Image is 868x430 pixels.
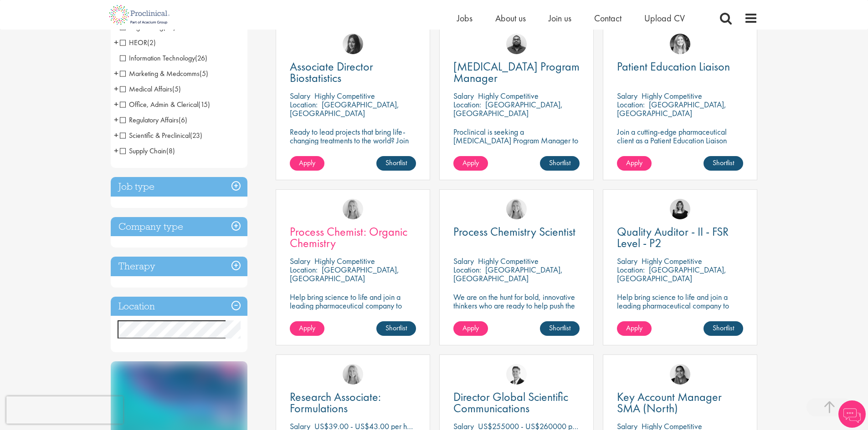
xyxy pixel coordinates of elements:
[478,91,539,101] p: Highly Competitive
[670,34,690,54] a: Manon Fuller
[290,99,318,110] span: Location:
[299,158,315,167] span: Apply
[290,321,324,336] a: Apply
[120,38,147,47] span: HEOR
[704,156,743,171] a: Shortlist
[462,323,479,333] span: Apply
[114,144,118,157] span: +
[120,100,210,109] span: Office, Admin & Clerical
[453,226,580,238] a: Process Chemistry Scientist
[179,115,187,125] span: (6)
[290,127,416,171] p: Ready to lead projects that bring life-changing treatments to the world? Join our client at the f...
[453,256,474,266] span: Salary
[120,84,172,94] span: Medical Affairs
[190,131,202,140] span: (23)
[120,131,190,140] span: Scientific & Preclinical
[120,100,198,109] span: Office, Admin & Clerical
[594,12,621,24] a: Contact
[617,264,645,275] span: Location:
[200,69,208,78] span: (5)
[453,293,580,327] p: We are on the hunt for bold, innovative thinkers who are ready to help push the boundaries of sci...
[453,391,580,414] a: Director Global Scientific Communications
[617,391,743,414] a: Key Account Manager SMA (North)
[617,293,743,336] p: Help bring science to life and join a leading pharmaceutical company to play a key role in delive...
[290,391,416,414] a: Research Associate: Formulations
[617,99,726,118] p: [GEOGRAPHIC_DATA], [GEOGRAPHIC_DATA]
[114,113,118,126] span: +
[290,293,416,336] p: Help bring science to life and join a leading pharmaceutical company to play a key role in delive...
[617,226,743,249] a: Quality Auditor - II - FSR Level - P2
[540,156,580,171] a: Shortlist
[626,158,642,167] span: Apply
[120,53,207,63] span: Information Technology
[549,12,571,24] a: Join us
[376,156,416,171] a: Shortlist
[343,364,363,384] img: Shannon Briggs
[540,321,580,336] a: Shortlist
[111,297,247,316] h3: Location
[453,61,580,84] a: [MEDICAL_DATA] Program Manager
[111,217,247,237] h3: Company type
[617,127,743,171] p: Join a cutting-edge pharmaceutical client as a Patient Education Liaison (PEL) where your precisi...
[506,34,527,54] img: Ashley Bennett
[195,53,207,63] span: (26)
[376,321,416,336] a: Shortlist
[343,34,363,54] img: Heidi Hennigan
[290,264,318,275] span: Location:
[343,199,363,219] img: Shannon Briggs
[457,12,473,24] span: Jobs
[453,99,481,110] span: Location:
[617,264,726,283] p: [GEOGRAPHIC_DATA], [GEOGRAPHIC_DATA]
[453,224,575,239] span: Process Chemistry Scientist
[478,256,539,266] p: Highly Competitive
[120,38,156,47] span: HEOR
[642,91,702,101] p: Highly Competitive
[670,364,690,384] img: Anjali Parbhu
[120,146,166,156] span: Supply Chain
[290,256,310,266] span: Salary
[453,91,474,101] span: Salary
[290,61,416,84] a: Associate Director Biostatistics
[617,61,743,72] a: Patient Education Liaison
[120,69,208,78] span: Marketing & Medcomms
[617,389,722,416] span: Key Account Manager SMA (North)
[120,115,187,125] span: Regulatory Affairs
[290,59,373,86] span: Associate Director Biostatistics
[114,66,118,80] span: +
[453,127,580,179] p: Proclinical is seeking a [MEDICAL_DATA] Program Manager to join our client's team for an exciting...
[617,156,652,171] a: Apply
[626,323,642,333] span: Apply
[299,323,315,333] span: Apply
[166,146,175,156] span: (8)
[617,59,730,74] span: Patient Education Liaison
[453,264,563,283] p: [GEOGRAPHIC_DATA], [GEOGRAPHIC_DATA]
[114,35,118,49] span: +
[111,257,247,276] div: Therapy
[111,177,247,197] h3: Job type
[462,158,479,167] span: Apply
[120,115,179,125] span: Regulatory Affairs
[495,12,526,24] span: About us
[120,84,181,94] span: Medical Affairs
[453,321,488,336] a: Apply
[290,224,407,251] span: Process Chemist: Organic Chemistry
[453,389,568,416] span: Director Global Scientific Communications
[453,99,563,118] p: [GEOGRAPHIC_DATA], [GEOGRAPHIC_DATA]
[644,12,685,24] a: Upload CV
[506,199,527,219] img: Shannon Briggs
[617,91,637,101] span: Salary
[453,264,481,275] span: Location:
[506,364,527,384] img: George Watson
[114,82,118,96] span: +
[120,146,175,156] span: Supply Chain
[290,264,399,283] p: [GEOGRAPHIC_DATA], [GEOGRAPHIC_DATA]
[290,91,310,101] span: Salary
[6,396,123,424] iframe: reCAPTCHA
[453,59,580,86] span: [MEDICAL_DATA] Program Manager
